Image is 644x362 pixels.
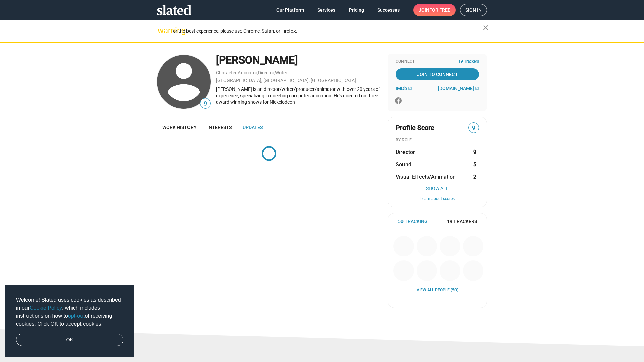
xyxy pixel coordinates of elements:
strong: 2 [473,173,476,180]
mat-icon: close [482,24,490,32]
span: Profile Score [396,123,434,132]
strong: 5 [473,161,476,168]
a: Join To Connect [396,68,479,80]
mat-icon: open_in_new [408,86,412,90]
a: Pricing [343,4,369,16]
a: Sign in [460,4,487,16]
span: Interests [207,125,232,130]
a: Successes [372,4,405,16]
div: For the best experience, please use Chrome, Safari, or Firefox. [170,26,483,36]
span: IMDb [396,86,407,91]
span: Visual Effects/Animation [396,173,456,180]
a: Our Platform [271,4,309,16]
a: [DOMAIN_NAME] [438,86,479,91]
span: Services [317,4,335,16]
span: Pricing [349,4,364,16]
button: Learn about scores [396,196,479,202]
a: Work history [157,119,202,135]
span: 9 [469,124,479,133]
a: Cookie Policy [30,305,62,311]
span: [DOMAIN_NAME] [438,86,474,91]
a: Director [258,70,274,75]
span: Our Platform [276,4,304,16]
div: Connect [396,59,479,64]
span: 50 Tracking [398,218,428,225]
div: BY ROLE [396,138,479,143]
span: 19 Trackers [447,218,477,225]
span: Join To Connect [397,68,478,80]
a: View all People (50) [417,288,458,293]
a: opt-out [68,313,85,319]
a: Interests [202,119,237,135]
span: for free [429,4,450,16]
mat-icon: warning [158,26,166,35]
a: IMDb [396,86,412,91]
a: Services [312,4,341,16]
a: Updates [237,119,268,135]
span: , [257,71,258,75]
span: Work history [162,125,197,130]
span: Welcome! Slated uses cookies as described in our , which includes instructions on how to of recei... [16,296,123,328]
span: Sign in [465,4,482,16]
div: [PERSON_NAME] is an director/writer/producer/animator with over 20 years of experience, specializ... [216,86,381,105]
a: dismiss cookie message [16,334,123,346]
mat-icon: open_in_new [475,86,479,90]
span: 9 [200,99,210,108]
span: , [274,71,275,75]
a: Joinfor free [413,4,456,16]
span: 19 Trackers [458,59,479,64]
a: Character Animator [216,70,257,75]
div: cookieconsent [5,285,134,357]
span: Successes [377,4,400,16]
button: Show All [396,186,479,191]
strong: 9 [473,148,476,156]
span: Sound [396,161,411,168]
div: [PERSON_NAME] [216,53,381,67]
a: [GEOGRAPHIC_DATA], [GEOGRAPHIC_DATA], [GEOGRAPHIC_DATA] [216,78,356,83]
a: Writer [275,70,287,75]
span: Updates [243,125,263,130]
span: Director [396,148,415,156]
span: Join [419,4,450,16]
